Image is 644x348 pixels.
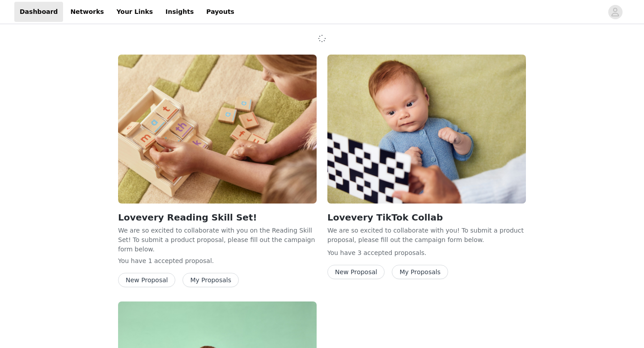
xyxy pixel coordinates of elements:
p: You have 1 accepted proposal . [118,256,317,266]
h2: Lovevery Reading Skill Set! [118,211,317,224]
button: New Proposal [118,273,175,287]
a: Insights [160,2,199,22]
img: Lovevery [327,55,526,204]
p: You have 3 accepted proposal . [327,248,526,258]
span: s [421,249,424,256]
h2: Lovevery TikTok Collab [327,211,526,224]
p: We are so excited to collaborate with you! To submit a product proposal, please fill out the camp... [327,226,526,245]
button: My Proposals [392,265,448,279]
a: Dashboard [14,2,63,22]
a: Your Links [111,2,158,22]
button: My Proposals [182,273,239,287]
div: avatar [611,5,619,19]
a: Payouts [201,2,240,22]
p: We are so excited to collaborate with you on the Reading Skill Set! To submit a product proposal,... [118,226,317,253]
a: Networks [65,2,109,22]
button: New Proposal [327,265,385,279]
img: Lovevery [118,55,317,204]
